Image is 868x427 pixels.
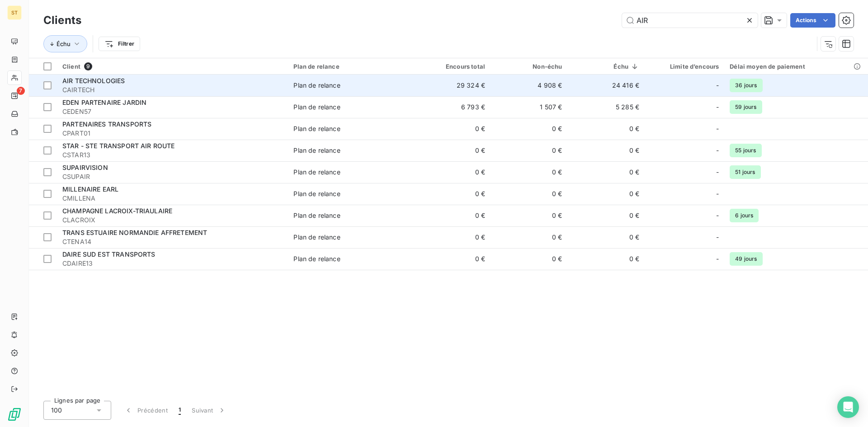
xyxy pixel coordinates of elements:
[62,185,118,193] span: MILLENAIRE EARL
[293,81,340,90] div: Plan de relance
[62,63,80,70] span: Client
[491,248,567,270] td: 0 €
[491,75,567,96] td: 4 908 €
[62,250,156,258] span: DAIRE SUD EST TRANSPORTS
[293,168,340,177] div: Plan de relance
[62,85,283,94] span: CAIRTECH
[62,142,175,150] span: STAR - STE TRANSPORT AIR ROUTE
[7,5,22,20] div: ST
[414,140,491,161] td: 0 €
[62,129,283,138] span: CPART01
[730,209,759,222] span: 6 jours
[650,63,719,70] div: Limite d’encours
[62,150,283,160] span: CSTAR13
[62,77,125,84] span: AIR TECHNOLOGIES
[567,118,644,140] td: 0 €
[84,62,92,70] span: 9
[293,254,340,263] div: Plan de relance
[62,216,283,225] span: CLACROIX
[491,140,567,161] td: 0 €
[414,183,491,205] td: 0 €
[573,63,639,70] div: Échu
[730,165,760,179] span: 51 jours
[173,401,186,420] button: 1
[567,140,644,161] td: 0 €
[57,40,71,47] span: Échu
[837,396,859,418] div: Open Intercom Messenger
[179,406,181,415] span: 1
[730,252,762,266] span: 49 jours
[716,189,719,198] span: -
[567,205,644,226] td: 0 €
[567,226,644,248] td: 0 €
[62,107,283,116] span: CEDEN57
[567,75,644,96] td: 24 416 €
[293,63,408,70] div: Plan de relance
[62,237,283,246] span: CTENA14
[43,35,87,52] button: Échu
[491,118,567,140] td: 0 €
[414,161,491,183] td: 0 €
[99,37,140,51] button: Filtrer
[730,144,761,157] span: 55 jours
[567,183,644,205] td: 0 €
[491,161,567,183] td: 0 €
[716,103,719,112] span: -
[716,146,719,155] span: -
[293,146,340,155] div: Plan de relance
[716,168,719,177] span: -
[118,401,173,420] button: Précédent
[62,164,108,171] span: SUPAIRVISION
[17,87,25,95] span: 7
[186,401,232,420] button: Suivant
[730,79,762,92] span: 36 jours
[622,13,758,28] input: Rechercher
[716,211,719,220] span: -
[414,96,491,118] td: 6 793 €
[62,120,151,128] span: PARTENAIRES TRANSPORTS
[496,63,562,70] div: Non-échu
[790,13,835,28] button: Actions
[730,100,762,114] span: 59 jours
[293,124,340,133] div: Plan de relance
[716,254,719,263] span: -
[491,183,567,205] td: 0 €
[293,189,340,198] div: Plan de relance
[7,407,22,422] img: Logo LeanPay
[419,63,485,70] div: Encours total
[491,205,567,226] td: 0 €
[43,12,81,28] h3: Clients
[293,211,340,220] div: Plan de relance
[491,96,567,118] td: 1 507 €
[730,63,863,70] div: Délai moyen de paiement
[62,99,146,106] span: EDEN PARTENAIRE JARDIN
[62,172,283,181] span: CSUPAIR
[567,96,644,118] td: 5 285 €
[293,103,340,112] div: Plan de relance
[716,124,719,133] span: -
[414,75,491,96] td: 29 324 €
[414,226,491,248] td: 0 €
[716,81,719,90] span: -
[51,406,62,415] span: 100
[491,226,567,248] td: 0 €
[62,207,172,215] span: CHAMPAGNE LACROIX-TRIAULAIRE
[414,248,491,270] td: 0 €
[567,161,644,183] td: 0 €
[567,248,644,270] td: 0 €
[62,194,283,203] span: CMILLENA
[62,229,207,236] span: TRANS ESTUAIRE NORMANDIE AFFRETEMENT
[62,259,283,268] span: CDAIRE13
[414,118,491,140] td: 0 €
[293,233,340,242] div: Plan de relance
[716,233,719,242] span: -
[414,205,491,226] td: 0 €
